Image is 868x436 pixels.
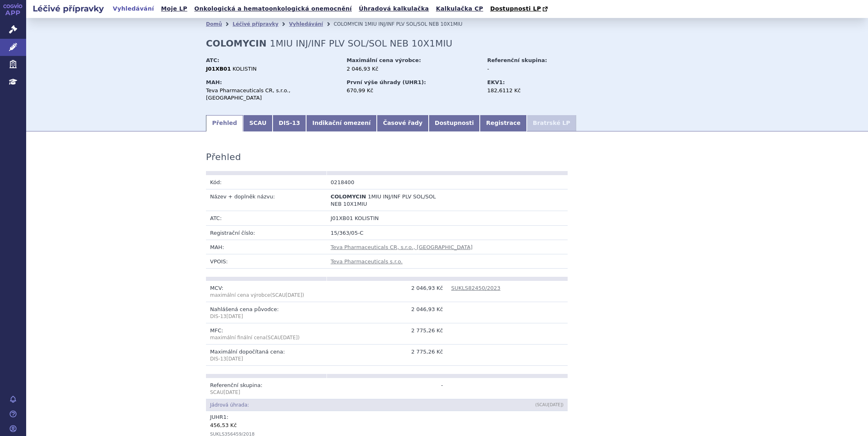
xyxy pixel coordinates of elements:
[210,292,270,298] span: maximální cena výrobce
[192,3,354,14] a: Onkologická a hematoonkologická onemocnění
[206,399,447,411] td: Jádrová úhrada:
[331,258,403,265] a: Teva Pharmaceuticals s.r.o.
[327,378,447,399] td: -
[333,21,362,27] span: COLOMYCIN
[273,115,306,131] a: DIS-13
[206,66,231,72] strong: J01XB01
[226,356,243,362] span: [DATE]
[281,335,298,340] span: [DATE]
[159,3,190,14] a: Moje LP
[434,3,486,14] a: Kalkulačka CP
[487,65,579,73] div: -
[429,115,480,131] a: Dostupnosti
[487,57,547,63] strong: Referenční skupina:
[327,302,447,323] td: 2 046,93 Kč
[487,79,505,85] strong: EKV1:
[210,389,322,396] p: SCAU
[289,21,323,27] a: Vyhledávání
[206,21,222,27] a: Domů
[206,281,327,302] td: MCV:
[226,314,243,319] span: [DATE]
[480,115,526,131] a: Registrace
[327,225,568,240] td: 15/363/05-C
[224,389,240,395] span: [DATE]
[377,115,429,131] a: Časové řady
[243,115,273,131] a: SCAU
[110,3,157,14] a: Vyhledávání
[347,57,421,63] strong: Maximální cena výrobce:
[535,403,564,407] span: (SCAU )
[206,189,327,211] td: Název + doplněk názvu:
[327,345,447,366] td: 2 775,26 Kč
[266,335,300,340] span: (SCAU )
[487,87,579,94] div: 182,6112 Kč
[206,79,222,85] strong: MAH:
[331,194,366,200] span: COLOMYCIN
[210,334,322,341] p: maximální finální cena
[210,292,304,298] span: (SCAU )
[206,152,241,162] h3: Přehled
[355,215,379,221] span: KOLISTIN
[206,254,327,269] td: VPOIS:
[347,87,479,94] div: 670,99 Kč
[356,3,432,14] a: Úhradová kalkulačka
[331,215,353,221] span: J01XB01
[233,66,257,72] span: KOLISTIN
[331,194,436,207] span: 1MIU INJ/INF PLV SOL/SOL NEB 10X1MIU
[327,175,447,189] td: 0218400
[233,21,278,27] a: Léčivé přípravky
[206,378,327,399] td: Referenční skupina:
[490,5,541,12] span: Dostupnosti LP
[206,323,327,345] td: MFC:
[206,225,327,240] td: Registrační číslo:
[206,87,339,102] div: Teva Pharmaceuticals CR, s.r.o., [GEOGRAPHIC_DATA]
[451,285,501,291] a: SUKLS82450/2023
[270,38,452,49] span: 1MIU INJ/INF PLV SOL/SOL NEB 10X1MIU
[488,3,552,15] a: Dostupnosti LP
[327,281,447,302] td: 2 046,93 Kč
[210,356,322,363] p: DIS-13
[347,65,479,73] div: 2 046,93 Kč
[206,57,219,63] strong: ATC:
[347,79,426,85] strong: První výše úhrady (UHR1):
[331,244,472,250] a: Teva Pharmaceuticals CR, s.r.o., [GEOGRAPHIC_DATA]
[286,292,302,298] span: [DATE]
[206,345,327,366] td: Maximální dopočítaná cena:
[206,240,327,254] td: MAH:
[306,115,377,131] a: Indikační omezení
[548,403,562,407] span: [DATE]
[223,414,226,420] span: 1
[206,302,327,323] td: Nahlášená cena původce:
[210,313,322,320] p: DIS-13
[210,421,564,429] div: 456,53 Kč
[206,211,327,225] td: ATC:
[327,323,447,345] td: 2 775,26 Kč
[206,38,266,49] strong: COLOMYCIN
[206,115,243,131] a: Přehled
[26,3,110,14] h2: Léčivé přípravky
[365,21,463,27] span: 1MIU INJ/INF PLV SOL/SOL NEB 10X1MIU
[206,175,327,189] td: Kód:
